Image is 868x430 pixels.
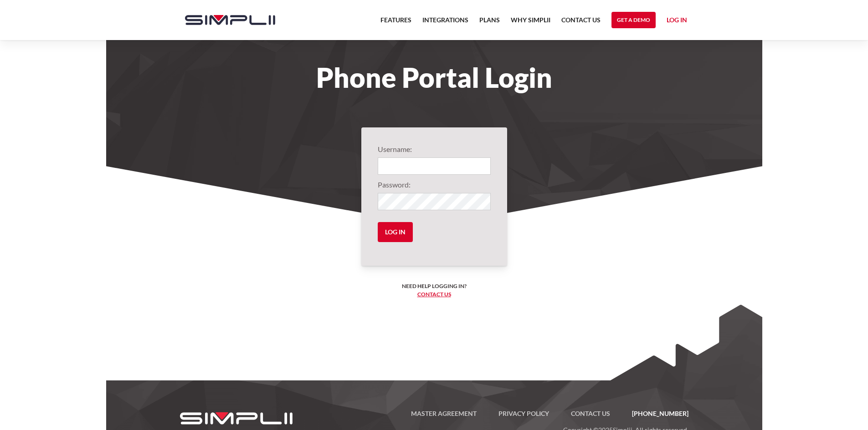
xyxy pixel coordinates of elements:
[479,15,500,31] a: Plans
[561,15,601,31] a: Contact US
[380,15,411,31] a: Features
[378,144,491,155] label: Username:
[176,67,693,87] h1: Phone Portal Login
[185,15,275,25] img: Simplii
[400,408,488,419] a: Master Agreement
[422,15,468,31] a: Integrations
[417,291,451,298] a: Contact us
[488,408,560,419] a: Privacy Policy
[611,12,656,28] a: Get a Demo
[667,15,687,28] a: Log in
[621,408,688,419] a: [PHONE_NUMBER]
[511,15,550,31] a: Why Simplii
[378,179,491,190] label: Password:
[402,282,467,298] h6: Need help logging in? ‍
[378,222,413,242] input: Log in
[560,408,621,419] a: Contact US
